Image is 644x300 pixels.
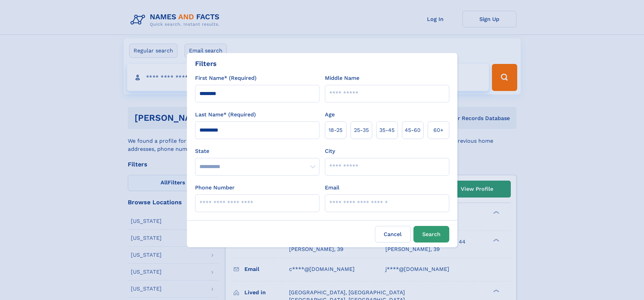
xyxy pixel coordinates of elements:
[329,126,342,134] span: 18‑25
[354,126,369,134] span: 25‑35
[195,111,256,119] label: Last Name* (Required)
[379,126,395,134] span: 35‑45
[195,147,319,155] label: State
[325,74,359,82] label: Middle Name
[325,111,335,119] label: Age
[405,126,421,134] span: 45‑60
[413,226,449,243] button: Search
[195,74,257,82] label: First Name* (Required)
[325,184,339,192] label: Email
[325,147,335,155] label: City
[375,226,411,243] label: Cancel
[433,126,444,134] span: 60+
[195,184,235,192] label: Phone Number
[195,59,217,69] div: Filters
